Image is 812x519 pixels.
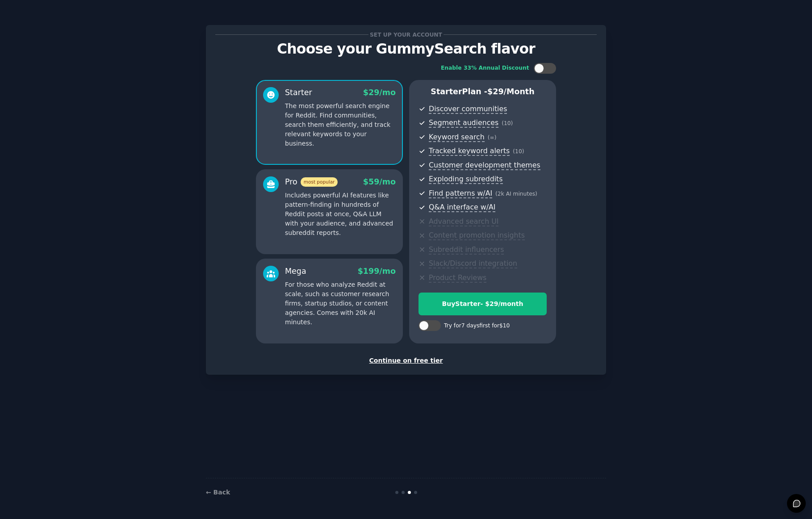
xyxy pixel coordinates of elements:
[495,191,537,197] span: ( 2k AI minutes )
[444,322,510,330] div: Try for 7 days first for $10
[429,146,510,156] span: Tracked keyword alerts
[429,189,492,198] span: Find patterns w/AI
[285,266,306,277] div: Mega
[502,120,513,126] span: ( 10 )
[206,489,230,496] a: ← Back
[285,176,338,188] div: Pro
[429,133,485,142] span: Keyword search
[419,299,546,309] div: Buy Starter - $ 29 /month
[429,118,498,128] span: Segment audiences
[429,273,486,283] span: Product Reviews
[429,259,517,268] span: Slack/Discord integration
[429,175,502,184] span: Exploding subreddits
[441,64,529,72] div: Enable 33% Annual Discount
[285,280,396,327] p: For those who analyze Reddit at scale, such as customer research firms, startup studios, or conte...
[429,203,495,212] span: Q&A interface w/AI
[419,86,547,97] p: Starter Plan -
[358,267,396,276] span: $ 199 /mo
[363,177,396,186] span: $ 59 /mo
[513,148,524,155] span: ( 10 )
[301,177,338,187] span: most popular
[429,245,504,255] span: Subreddit influencers
[429,161,540,170] span: Customer development themes
[429,105,507,114] span: Discover communities
[429,217,498,226] span: Advanced search UI
[487,87,535,96] span: $ 29 /month
[488,134,497,141] span: ( ∞ )
[215,356,597,365] div: Continue on free tier
[285,101,396,148] p: The most powerful search engine for Reddit. Find communities, search them efficiently, and track ...
[368,30,444,39] span: Set up your account
[419,293,547,315] button: BuyStarter- $29/month
[429,231,525,240] span: Content promotion insights
[215,41,597,57] p: Choose your GummySearch flavor
[363,88,396,97] span: $ 29 /mo
[285,191,396,238] p: Includes powerful AI features like pattern-finding in hundreds of Reddit posts at once, Q&A LLM w...
[285,87,312,98] div: Starter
